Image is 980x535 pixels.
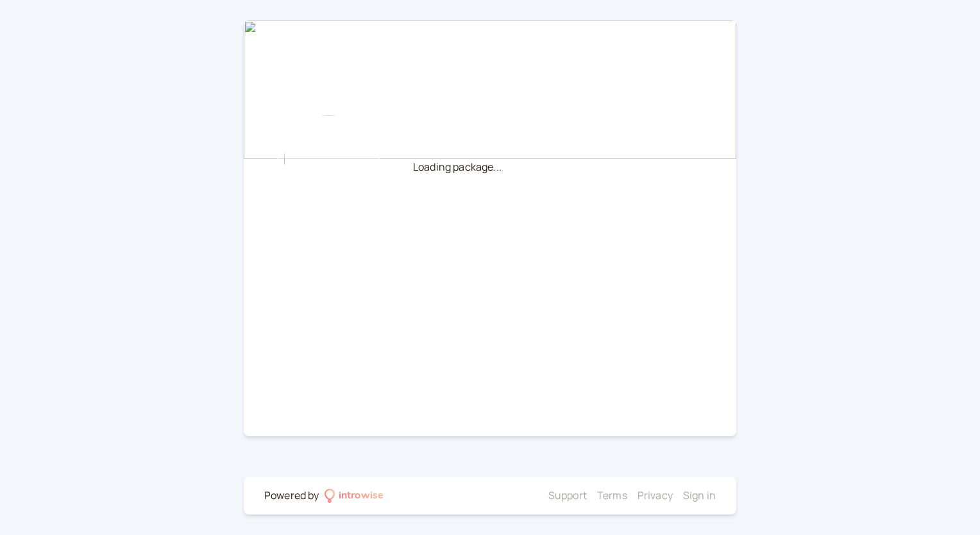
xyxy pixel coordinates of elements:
[638,488,673,502] a: Privacy
[339,488,384,504] div: introwise
[325,488,384,504] a: introwise
[413,159,716,210] div: Loading package...
[597,488,627,502] a: Terms
[264,488,319,504] div: Powered by
[683,488,716,502] a: Sign in
[548,488,587,502] a: Support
